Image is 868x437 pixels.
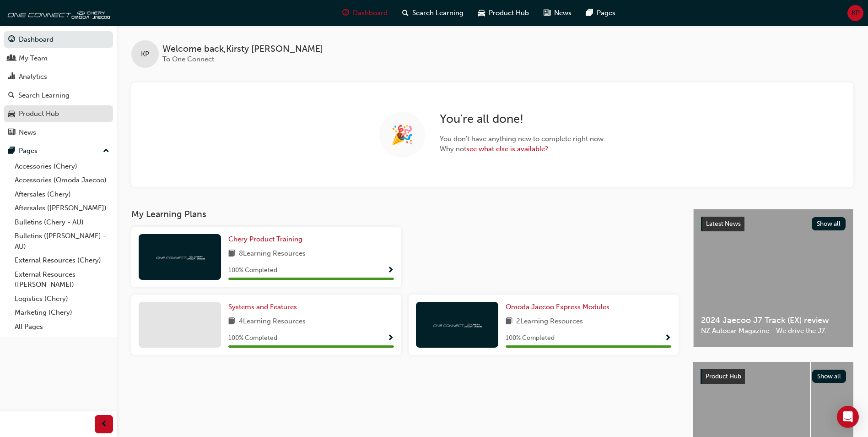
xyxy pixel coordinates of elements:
[579,4,623,22] a: pages-iconPages
[4,68,113,85] a: Analytics
[8,73,15,81] span: chart-icon
[141,49,149,60] span: KP
[536,4,579,22] a: news-iconNews
[4,31,113,48] a: Dashboard
[155,252,205,261] img: oneconnect
[5,4,110,22] img: oneconnect
[586,7,593,19] span: pages-icon
[387,265,394,276] button: Show Progress
[11,306,113,320] a: Marketing (Chery)
[402,7,409,19] span: search-icon
[11,159,113,174] a: Accessories (Chery)
[4,87,113,104] a: Search Learning
[4,124,113,141] a: News
[19,109,59,119] div: Product Hub
[11,201,113,215] a: Aftersales ([PERSON_NAME])
[228,234,306,245] a: Chery Product Training
[228,265,277,276] span: 100 % Completed
[228,303,297,311] span: Systems and Features
[506,333,555,344] span: 100 % Completed
[412,8,464,18] span: Search Learning
[544,7,550,19] span: news-icon
[11,187,113,202] a: Aftersales (Chery)
[19,53,48,64] div: My Team
[11,173,113,187] a: Accessories (Omoda Jaecoo)
[239,316,306,328] span: 4 Learning Resources
[440,144,605,154] span: Why not
[506,302,613,312] a: Omoda Jaecoo Express Modules
[342,7,349,19] span: guage-icon
[239,248,306,260] span: 8 Learning Resources
[19,71,47,82] div: Analytics
[554,8,571,18] span: News
[837,406,859,428] div: Open Intercom Messenger
[11,268,113,292] a: External Resources ([PERSON_NAME])
[11,320,113,334] a: All Pages
[18,90,70,101] div: Search Learning
[597,8,615,18] span: Pages
[4,142,113,159] button: Pages
[440,112,605,126] h2: You ' re all done!
[4,29,113,142] button: DashboardMy TeamAnalyticsSearch LearningProduct HubNews
[101,419,108,430] span: prev-icon
[391,130,414,140] span: 🎉
[4,105,113,122] a: Product Hub
[664,333,671,344] button: Show Progress
[706,220,741,228] span: Latest News
[506,303,609,311] span: Omoda Jaecoo Express Modules
[812,217,846,230] button: Show all
[11,253,113,268] a: External Resources (Chery)
[440,134,605,144] span: You don ' t have anything new to complete right now.
[693,209,853,347] a: Latest NewsShow all2024 Jaecoo J7 Track (EX) reviewNZ Autocar Magazine - We drive the J7.
[335,4,395,22] a: guage-iconDashboard
[19,127,36,138] div: News
[812,370,846,383] button: Show all
[701,369,846,384] a: Product HubShow all
[471,4,536,22] a: car-iconProduct Hub
[478,7,485,19] span: car-icon
[228,235,302,243] span: Chery Product Training
[664,334,671,343] span: Show Progress
[701,217,846,231] a: Latest NewsShow all
[852,8,860,18] span: KP
[162,55,214,63] span: To One Connect
[8,129,15,137] span: news-icon
[489,8,529,18] span: Product Hub
[8,147,15,155] span: pages-icon
[387,267,394,275] span: Show Progress
[353,8,388,18] span: Dashboard
[706,372,741,380] span: Product Hub
[228,333,277,344] span: 100 % Completed
[395,4,471,22] a: search-iconSearch Learning
[8,55,15,63] span: people-icon
[103,145,109,157] span: up-icon
[432,320,482,329] img: oneconnect
[516,316,583,328] span: 2 Learning Resources
[19,146,38,156] div: Pages
[506,316,512,328] span: book-icon
[8,36,15,44] span: guage-icon
[387,333,394,344] button: Show Progress
[131,209,679,219] h3: My Learning Plans
[162,44,323,55] span: Welcome back , Kirsty [PERSON_NAME]
[466,145,548,153] a: see what else is available?
[8,92,15,100] span: search-icon
[701,315,846,326] span: 2024 Jaecoo J7 Track (EX) review
[228,316,235,328] span: book-icon
[11,292,113,306] a: Logistics (Chery)
[228,302,301,312] a: Systems and Features
[8,110,15,118] span: car-icon
[228,248,235,260] span: book-icon
[4,50,113,67] a: My Team
[11,229,113,253] a: Bulletins ([PERSON_NAME] - AU)
[701,326,846,336] span: NZ Autocar Magazine - We drive the J7.
[847,5,863,21] button: KP
[387,334,394,343] span: Show Progress
[11,215,113,229] a: Bulletins (Chery - AU)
